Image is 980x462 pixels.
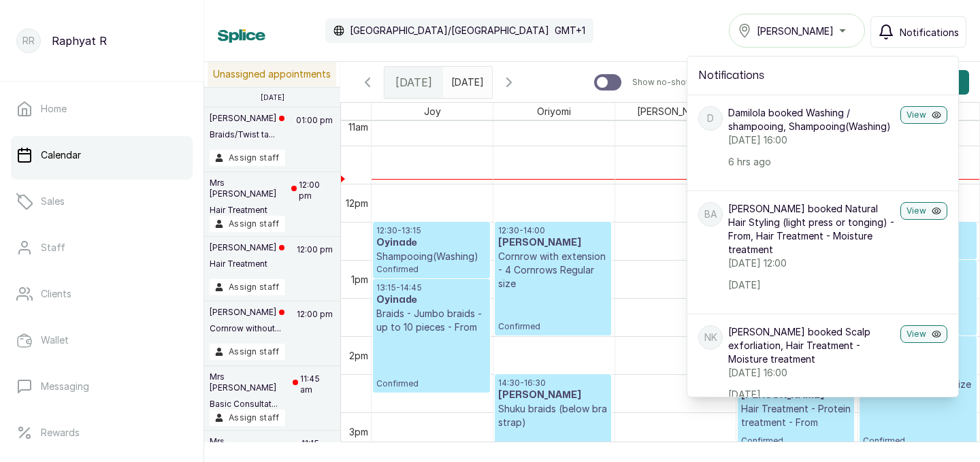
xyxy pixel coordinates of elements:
[534,103,574,120] span: Oriyomi
[210,205,297,216] p: Hair Treatment
[346,348,371,363] div: 2pm
[900,106,947,124] button: View
[376,378,487,389] span: Confirmed
[498,236,608,250] h3: [PERSON_NAME]
[11,136,193,174] a: Calendar
[52,33,107,49] p: Raphyat R
[41,333,69,347] p: Wallet
[498,225,608,236] p: 12:30 - 14:00
[11,321,193,359] a: Wallet
[728,106,895,133] p: Damilola booked Washing / shampooing, Shampooing(Washing)
[900,25,959,39] span: Notifications
[741,435,851,446] span: Confirmed
[11,229,193,267] a: Staff
[634,103,717,120] span: [PERSON_NAME]
[208,62,336,86] p: Unassigned appointments
[41,241,65,254] p: Staff
[728,388,895,401] p: [DATE]
[11,414,193,452] a: Rewards
[376,307,487,334] p: Braids - Jumbo braids - up to 10 pieces - From
[704,331,717,344] p: NK
[728,202,895,257] p: [PERSON_NAME] booked Natural Hair Styling (light press or tonging) - From, Hair Treatment - Moist...
[210,279,285,295] button: Assign staff
[555,24,585,37] p: GMT+1
[295,242,335,279] p: 12:00 pm
[376,264,487,275] span: Confirmed
[11,90,193,128] a: Home
[41,148,81,162] p: Calendar
[741,402,851,429] p: Hair Treatment - Protein treatment - From
[757,24,834,38] span: [PERSON_NAME]
[376,250,487,263] p: Shampooing(Washing)
[41,380,89,393] p: Messaging
[632,77,734,88] p: Show no-show/cancelled
[346,120,371,134] div: 11am
[210,307,284,318] p: [PERSON_NAME]
[863,435,973,446] span: Confirmed
[376,236,487,250] h3: Oyinade
[210,216,285,232] button: Assign staff
[704,208,717,221] p: BA
[210,436,299,458] p: Mrs [PERSON_NAME]
[210,259,284,269] p: Hair Treatment
[900,325,947,343] button: View
[294,113,335,150] p: 01:00 pm
[41,195,65,208] p: Sales
[498,250,608,291] p: Cornrow with extension - 4 Cornrows Regular size
[41,426,80,440] p: Rewards
[41,102,67,116] p: Home
[728,278,895,292] p: [DATE]
[210,242,284,253] p: [PERSON_NAME]
[210,410,285,426] button: Assign staff
[11,275,193,313] a: Clients
[376,293,487,307] h3: Oyinade
[395,74,432,90] span: [DATE]
[498,321,608,332] span: Confirmed
[498,402,608,429] p: Shuku braids (below bra strap)
[22,34,35,48] p: RR
[728,325,895,366] p: [PERSON_NAME] booked Scalp exforliation, Hair Treatment - Moisture treatment
[698,67,947,84] h2: Notifications
[348,272,371,286] div: 1pm
[498,378,608,389] p: 14:30 - 16:30
[210,399,298,410] p: Basic Consultat...
[210,372,298,393] p: Mrs [PERSON_NAME]
[343,196,371,210] div: 12pm
[498,389,608,402] h3: [PERSON_NAME]
[298,372,335,410] p: 11:45 am
[210,344,285,360] button: Assign staff
[297,178,335,216] p: 12:00 pm
[728,366,895,380] p: [DATE] 16:00
[261,93,284,101] p: [DATE]
[350,24,549,37] p: [GEOGRAPHIC_DATA]/[GEOGRAPHIC_DATA]
[376,225,487,236] p: 12:30 - 13:15
[729,14,865,48] button: [PERSON_NAME]
[11,182,193,220] a: Sales
[900,202,947,220] button: View
[210,113,284,124] p: [PERSON_NAME]
[870,16,966,48] button: Notifications
[210,150,285,166] button: Assign staff
[376,282,487,293] p: 13:15 - 14:45
[421,103,444,120] span: Joy
[210,129,284,140] p: Braids/Twist ta...
[210,323,284,334] p: Cornrow without...
[11,367,193,406] a: Messaging
[728,155,895,169] p: 6 hrs ago
[728,257,895,270] p: [DATE] 12:00
[41,287,71,301] p: Clients
[728,133,895,147] p: [DATE] 16:00
[346,425,371,439] div: 3pm
[385,67,443,98] div: [DATE]
[707,112,714,125] p: D
[210,178,297,199] p: Mrs [PERSON_NAME]
[295,307,335,344] p: 12:00 pm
